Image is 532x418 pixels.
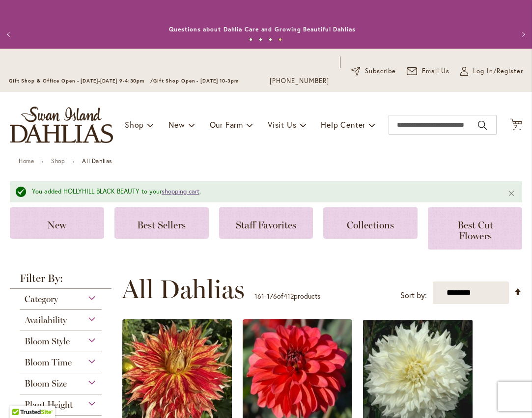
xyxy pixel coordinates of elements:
a: store logo [10,107,113,143]
span: Log In/Register [473,66,523,76]
a: shopping cart [162,187,199,195]
span: Availability [25,315,67,326]
span: Bloom Time [25,357,72,368]
span: All Dahlias [122,275,245,304]
button: 2 of 4 [259,38,262,41]
span: Shop [125,119,144,130]
span: Our Farm [210,119,243,130]
button: 2 [510,118,522,132]
span: Help Center [321,119,365,130]
span: Visit Us [268,119,296,130]
span: Bloom Size [25,378,67,389]
iframe: Launch Accessibility Center [7,383,35,411]
button: 1 of 4 [249,38,252,41]
button: 3 of 4 [269,38,272,41]
span: Category [25,294,58,305]
strong: All Dahlias [82,157,112,165]
a: [PHONE_NUMBER] [270,76,329,86]
a: Shop [51,157,65,165]
strong: Filter By: [10,273,112,289]
span: Best Sellers [137,219,186,231]
span: New [168,119,185,130]
span: New [47,219,66,231]
span: Bloom Style [25,336,70,347]
a: Home [19,157,34,165]
span: Gift Shop Open - [DATE] 10-3pm [153,78,239,84]
label: Sort by: [400,286,427,305]
span: Gift Shop & Office Open - [DATE]-[DATE] 9-4:30pm / [9,78,153,84]
span: 176 [267,291,277,301]
p: - of products [254,288,320,304]
a: New [10,207,104,239]
span: Subscribe [365,66,396,76]
a: Email Us [407,66,450,76]
button: Next [512,25,532,44]
span: Email Us [422,66,450,76]
span: Collections [347,219,394,231]
a: Questions about Dahlia Care and Growing Beautiful Dahlias [169,26,355,33]
button: 4 of 4 [279,38,282,41]
a: Best Sellers [114,207,209,239]
a: Subscribe [351,66,396,76]
span: 2 [514,123,518,130]
span: 161 [254,291,264,301]
a: Staff Favorites [219,207,313,239]
a: Log In/Register [460,66,523,76]
span: 412 [283,291,294,301]
span: Best Cut Flowers [457,219,493,242]
a: Collections [323,207,418,239]
a: Best Cut Flowers [428,207,522,250]
span: Plant Height [25,399,73,410]
span: Staff Favorites [236,219,296,231]
div: You added HOLLYHILL BLACK BEAUTY to your . [32,187,493,196]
